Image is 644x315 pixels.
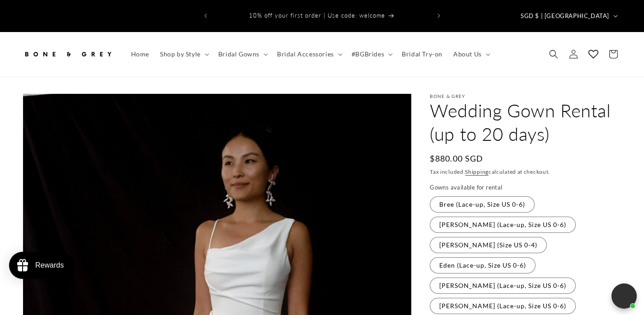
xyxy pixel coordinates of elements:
[429,7,449,24] button: Next announcement
[126,45,155,64] a: Home
[430,196,535,213] label: Bree (Lace-up, Size US 0-6)
[23,44,113,64] img: Bone and Grey Bridal
[218,50,259,58] span: Bridal Gowns
[155,45,213,64] summary: Shop by Style
[249,12,385,19] span: 10% off your first order | Use code: welcome
[272,45,346,64] summary: Bridal Accessories
[277,50,334,58] span: Bridal Accessories
[35,261,64,269] div: Rewards
[515,7,621,24] button: SGD $ | [GEOGRAPHIC_DATA]
[430,217,576,233] label: [PERSON_NAME] (Lace-up, Size US 0-6)
[521,12,609,21] span: SGD $ | [GEOGRAPHIC_DATA]
[453,50,482,58] span: About Us
[430,257,536,273] label: Eden (Lace-up, Size US 0-6)
[430,167,621,176] div: Tax included. calculated at checkout.
[448,45,494,64] summary: About Us
[346,45,396,64] summary: #BGBrides
[430,237,547,253] label: [PERSON_NAME] (Size US 0-4)
[430,93,621,99] p: Bone & Grey
[611,283,637,309] button: Open chatbox
[544,44,564,64] summary: Search
[196,7,216,24] button: Previous announcement
[213,45,272,64] summary: Bridal Gowns
[430,278,576,294] label: [PERSON_NAME] (Lace-up, Size US 0-6)
[402,50,442,58] span: Bridal Try-on
[430,153,483,165] span: $880.00 SGD
[430,99,621,146] h1: Wedding Gown Rental (up to 20 days)
[430,183,503,192] legend: Gowns available for rental
[430,298,576,314] label: [PERSON_NAME] (Lace-up, Size US 0-6)
[131,50,149,58] span: Home
[352,50,384,58] span: #BGBrides
[396,45,448,64] a: Bridal Try-on
[19,41,117,68] a: Bone and Grey Bridal
[160,50,201,58] span: Shop by Style
[465,168,489,175] a: Shipping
